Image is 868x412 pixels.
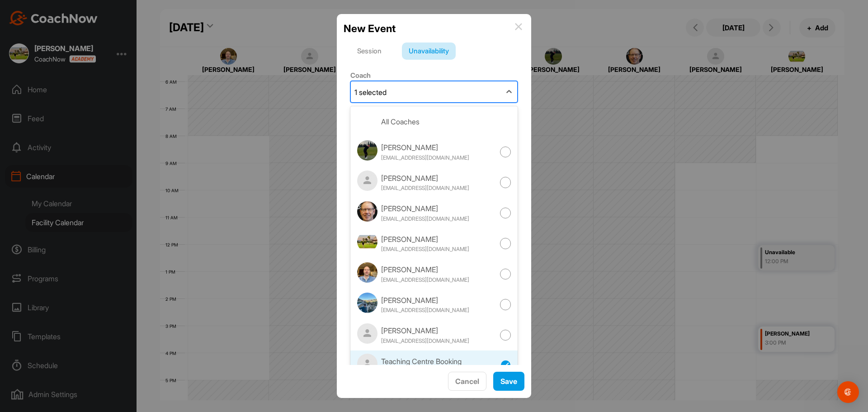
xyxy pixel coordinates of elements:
label: Coach [350,71,371,80]
div: [PERSON_NAME] [381,325,469,336]
div: Teaching Centre Booking [381,356,469,367]
div: [EMAIL_ADDRESS][DOMAIN_NAME] [381,337,469,345]
div: [PERSON_NAME] [381,203,469,214]
img: square_5efd477e745dfa88755bd4325d022e0f.jpg [357,262,377,283]
img: c6bbbe1752aef18eb816192adf85c297.jpg [357,293,377,313]
img: square_default-ef6cabf814de5a2bf16c804365e32c732080f9872bdf737d349900a9daf73cf9.png [357,323,377,344]
img: square_8acd15679262012446f19d98dd564823.jpg [357,201,377,222]
div: [EMAIL_ADDRESS][DOMAIN_NAME] [381,276,469,284]
div: [PERSON_NAME] [381,295,469,306]
button: Save [493,372,524,391]
div: 1 selected [354,87,387,98]
h2: New Event [344,21,396,36]
img: square_a701708174d00b40b6d6136b31d144d2.jpg [357,232,377,252]
div: [EMAIL_ADDRESS][DOMAIN_NAME] [381,154,469,162]
div: [PERSON_NAME] [381,234,469,245]
div: [PERSON_NAME] [381,264,469,275]
img: square_default-ef6cabf814de5a2bf16c804365e32c732080f9872bdf737d349900a9daf73cf9.png [357,170,377,191]
img: info [515,23,522,30]
div: [PERSON_NAME] [381,173,469,184]
div: [EMAIL_ADDRESS][DOMAIN_NAME] [381,215,469,223]
button: Cancel [448,372,486,391]
div: Open Intercom Messenger [837,381,859,403]
div: Unavailability [402,43,456,60]
div: Session [350,43,388,60]
img: square_a91913fd82382ca7f28025f5311ad941.jpg [357,140,377,161]
div: All Coaches [381,116,420,127]
div: [EMAIL_ADDRESS][DOMAIN_NAME] [381,184,469,192]
div: [PERSON_NAME] [381,142,469,153]
div: [EMAIL_ADDRESS][DOMAIN_NAME] [381,245,469,253]
img: square_default-ef6cabf814de5a2bf16c804365e32c732080f9872bdf737d349900a9daf73cf9.png [357,354,377,374]
div: [EMAIL_ADDRESS][DOMAIN_NAME] [381,306,469,314]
